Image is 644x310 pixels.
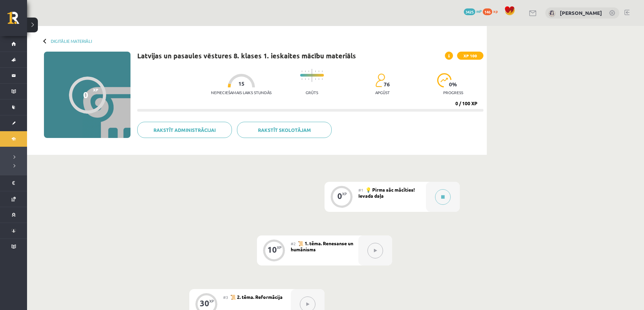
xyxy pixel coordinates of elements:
[358,187,363,193] span: #1
[137,122,232,138] a: Rakstīt administrācijai
[308,71,309,72] img: icon-short-line-57e1e144782c952c97e751825c79c345078a6d821885a25fce030b3d8c18986b.svg
[305,78,306,80] img: icon-short-line-57e1e144782c952c97e751825c79c345078a6d821885a25fce030b3d8c18986b.svg
[209,299,214,303] div: XP
[83,90,88,100] div: 0
[312,69,312,82] img: icon-long-line-d9ea69661e0d244f92f715978eff75569469978d946b2353a9bb055b3ed8787d.svg
[306,90,318,95] p: Grūts
[443,90,463,95] p: progress
[291,241,296,246] span: #2
[318,78,319,80] img: icon-short-line-57e1e144782c952c97e751825c79c345078a6d821885a25fce030b3d8c18986b.svg
[449,81,457,87] span: 0 %
[322,78,323,80] img: icon-short-line-57e1e144782c952c97e751825c79c345078a6d821885a25fce030b3d8c18986b.svg
[51,38,92,44] a: Digitālie materiāli
[318,71,319,72] img: icon-short-line-57e1e144782c952c97e751825c79c345078a6d821885a25fce030b3d8c18986b.svg
[560,9,602,16] a: [PERSON_NAME]
[302,78,302,80] img: icon-short-line-57e1e144782c952c97e751825c79c345078a6d821885a25fce030b3d8c18986b.svg
[308,78,309,80] img: icon-short-line-57e1e144782c952c97e751825c79c345078a6d821885a25fce030b3d8c18986b.svg
[493,8,498,14] span: xp
[315,71,316,72] img: icon-short-line-57e1e144782c952c97e751825c79c345078a6d821885a25fce030b3d8c18986b.svg
[223,294,228,300] span: #3
[200,300,209,306] div: 30
[549,10,555,17] img: Ketrija Kuguliņa
[464,8,482,14] a: 3425 mP
[342,192,347,196] div: XP
[7,12,27,29] a: Rīgas 1. Tālmācības vidusskola
[315,78,316,80] img: icon-short-line-57e1e144782c952c97e751825c79c345078a6d821885a25fce030b3d8c18986b.svg
[230,294,283,300] span: 📜 2. tēma. Reformācija
[358,187,415,199] span: 💡 Pirms sāc mācīties! Ievada daļa
[277,246,282,249] div: XP
[238,81,244,87] span: 15
[483,8,492,15] span: 146
[267,247,277,253] div: 10
[437,73,452,87] img: icon-progress-161ccf0a02000e728c5f80fcf4c31c7af3da0e1684b2b1d7c360e028c24a22f1.svg
[302,71,302,72] img: icon-short-line-57e1e144782c952c97e751825c79c345078a6d821885a25fce030b3d8c18986b.svg
[337,193,342,199] div: 0
[483,8,501,14] a: 146 xp
[237,122,332,138] a: Rakstīt skolotājam
[375,73,385,87] img: students-c634bb4e5e11cddfef0936a35e636f08e4e9abd3cc4e673bd6f9a4125e45ecb1.svg
[305,71,306,72] img: icon-short-line-57e1e144782c952c97e751825c79c345078a6d821885a25fce030b3d8c18986b.svg
[375,90,390,95] p: apgūst
[322,71,323,72] img: icon-short-line-57e1e144782c952c97e751825c79c345078a6d821885a25fce030b3d8c18986b.svg
[93,87,98,92] span: XP
[457,52,483,60] span: XP 100
[464,8,475,15] span: 3425
[137,52,356,60] h1: Latvijas un pasaules vēstures 8. klases 1. ieskaites mācību materiāls
[384,81,390,87] span: 76
[476,8,482,14] span: mP
[291,240,353,252] span: 📜 1. tēma. Renesanse un humānisms
[211,90,271,95] p: Nepieciešamais laiks stundās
